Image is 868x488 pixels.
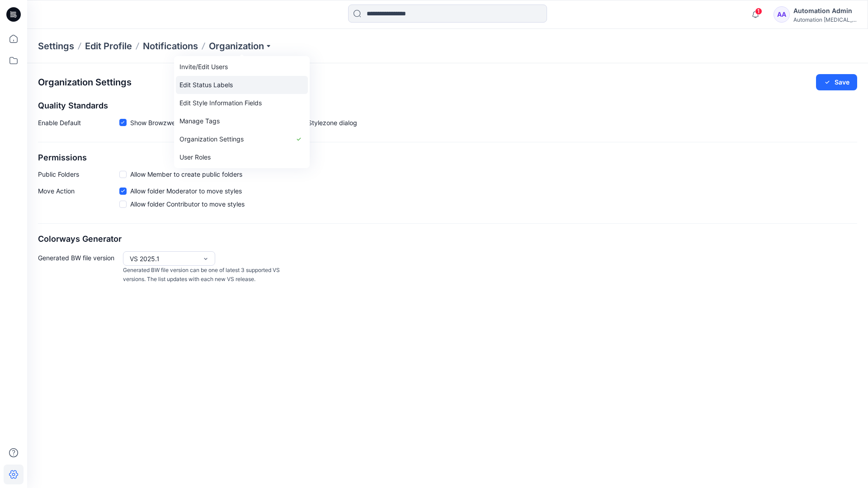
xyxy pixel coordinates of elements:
[176,76,308,94] a: Edit Status Labels
[774,6,790,23] div: AA
[176,58,308,76] a: Invite/Edit Users
[38,251,119,284] p: Generated BW file version
[85,40,132,52] a: Edit Profile
[130,118,357,127] span: Show Browzwear’s default quality standards in the Share to Stylezone dialog
[130,199,245,209] span: Allow folder Contributor to move styles
[816,74,857,90] button: Save
[755,8,762,15] span: 1
[38,77,132,88] h2: Organization Settings
[38,153,857,163] h2: Permissions
[38,235,857,244] h2: Colorways Generator
[38,169,119,179] p: Public Folders
[793,5,857,16] div: Automation Admin
[130,169,242,179] span: Allow Member to create public folders
[38,101,857,111] h2: Quality Standards
[38,40,74,52] p: Settings
[176,148,308,166] a: User Roles
[143,40,198,52] a: Notifications
[130,254,198,263] div: VS 2025.1
[38,118,119,131] p: Enable Default
[38,186,119,212] p: Move Action
[123,266,284,284] p: Generated BW file version can be one of latest 3 supported VS versions. The list updates with eac...
[176,130,308,148] a: Organization Settings
[176,94,308,112] a: Edit Style Information Fields
[130,186,242,196] span: Allow folder Moderator to move styles
[176,112,308,130] a: Manage Tags
[793,16,857,23] div: Automation [MEDICAL_DATA]...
